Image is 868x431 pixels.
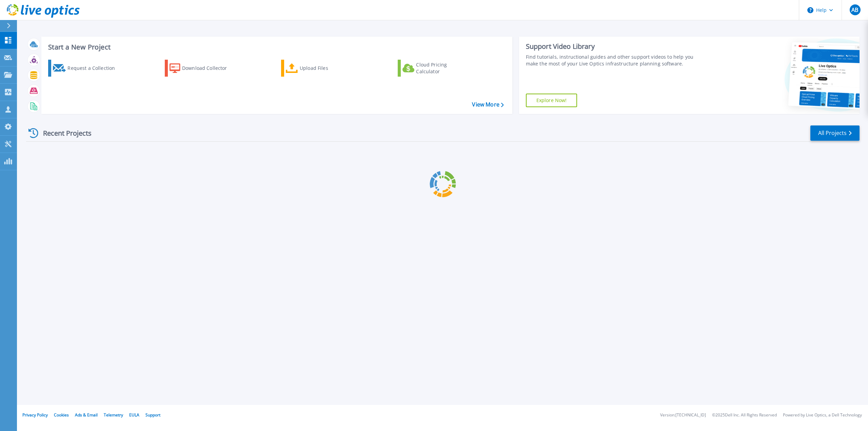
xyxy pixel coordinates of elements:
div: Download Collector [182,61,236,75]
a: EULA [129,412,139,418]
div: Upload Files [300,61,354,75]
span: AB [851,7,858,13]
a: Telemetry [104,412,123,418]
a: Ads & Email [75,412,98,418]
div: Support Video Library [526,42,702,51]
div: Cloud Pricing Calculator [416,61,470,75]
a: View More [472,101,504,108]
a: Support [145,412,160,418]
li: © 2025 Dell Inc. All Rights Reserved [712,413,777,417]
h3: Start a New Project [48,43,504,51]
li: Powered by Live Optics, a Dell Technology [783,413,862,417]
a: All Projects [810,125,860,141]
a: Explore Now! [526,94,577,107]
a: Download Collector [165,60,240,77]
a: Cookies [54,412,69,418]
a: Cloud Pricing Calculator [398,60,473,77]
li: Version: [TECHNICAL_ID] [660,413,706,417]
div: Find tutorials, instructional guides and other support videos to help you make the most of your L... [526,54,702,67]
div: Request a Collection [67,61,122,75]
div: Recent Projects [26,125,101,141]
a: Upload Files [281,60,357,77]
a: Privacy Policy [22,412,48,418]
a: Request a Collection [48,60,124,77]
